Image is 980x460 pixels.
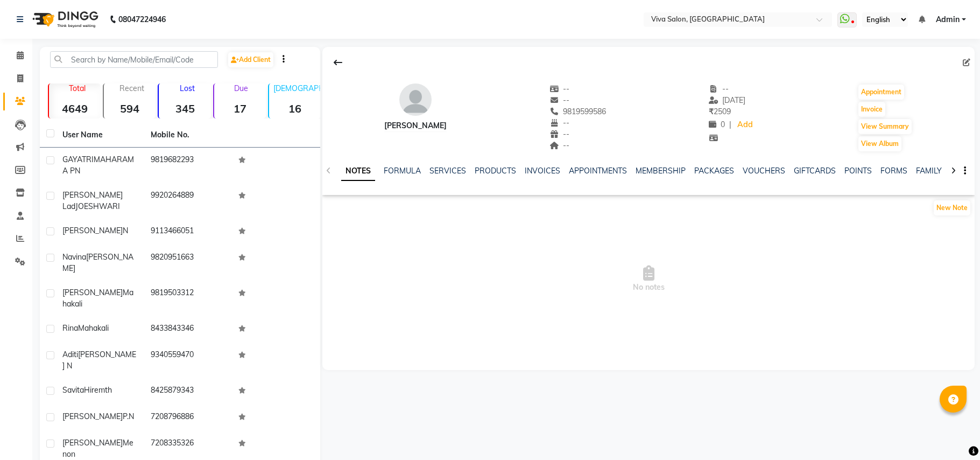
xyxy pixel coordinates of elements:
strong: 4649 [49,102,101,115]
span: MAHARAMA PN [62,155,134,176]
span: [PERSON_NAME] Lad [62,190,123,211]
a: NOTES [341,162,375,181]
th: User Name [56,123,144,148]
span: [PERSON_NAME] [62,288,123,297]
span: [PERSON_NAME] [62,226,123,235]
span: -- [549,141,570,150]
span: Hiremth [84,385,112,395]
a: APPOINTMENTS [569,166,627,176]
td: 8433843346 [144,316,232,343]
p: Total [53,83,101,93]
button: Invoice [858,102,885,117]
span: -- [549,118,570,128]
span: -- [549,84,570,94]
td: 9820951663 [144,245,232,281]
td: 9113466051 [144,219,232,245]
a: POINTS [844,166,872,176]
strong: 16 [269,102,321,115]
button: New Note [934,200,970,215]
b: 08047224946 [118,4,166,34]
th: Mobile No. [144,123,232,148]
span: JOESHWARI [75,201,120,211]
span: Aditi [62,350,78,359]
span: Savita [62,385,84,395]
span: Admin [936,14,960,25]
span: -- [549,129,570,139]
p: Due [216,83,266,93]
td: 8425879343 [144,378,232,405]
a: Add [736,117,755,133]
a: FORMULA [384,166,421,176]
span: ₹ [709,107,714,116]
td: 9819682293 [144,148,232,183]
a: VOUCHERS [743,166,785,176]
input: Search by Name/Mobile/Email/Code [50,51,218,68]
a: FORMS [880,166,907,176]
span: GAYATRI [62,155,94,164]
strong: 17 [214,102,266,115]
span: [PERSON_NAME] [62,412,123,421]
a: SERVICES [429,166,466,176]
strong: 594 [104,102,156,115]
div: Back to Client [327,52,349,73]
span: | [729,119,731,130]
img: avatar [399,83,432,116]
p: Recent [108,83,156,93]
span: [PERSON_NAME] N [62,350,136,371]
button: View Summary [858,119,912,134]
div: [PERSON_NAME] [384,120,447,131]
span: [PERSON_NAME] [62,252,133,273]
span: 0 [709,120,725,129]
button: Appointment [858,85,904,100]
img: logo [27,4,101,34]
a: GIFTCARDS [794,166,836,176]
a: INVOICES [525,166,560,176]
span: No notes [322,225,975,333]
button: View Album [858,136,901,151]
span: N [123,226,128,235]
td: 7208796886 [144,405,232,431]
a: Add Client [228,52,273,67]
td: 9920264889 [144,183,232,219]
p: Lost [163,83,210,93]
td: 9340559470 [144,343,232,378]
p: [DEMOGRAPHIC_DATA] [273,83,321,93]
a: PRODUCTS [475,166,516,176]
a: MEMBERSHIP [636,166,686,176]
a: PACKAGES [694,166,734,176]
span: [PERSON_NAME] [62,438,123,448]
span: [DATE] [709,95,746,105]
span: -- [549,95,570,105]
span: P.N [123,412,134,421]
td: 9819503312 [144,281,232,316]
span: -- [709,84,729,94]
span: Mahakali [78,323,109,333]
span: Rina [62,323,78,333]
strong: 345 [159,102,210,115]
span: 2509 [709,107,731,116]
a: FAMILY [916,166,942,176]
span: 9819599586 [549,107,607,116]
span: Navina [62,252,86,262]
